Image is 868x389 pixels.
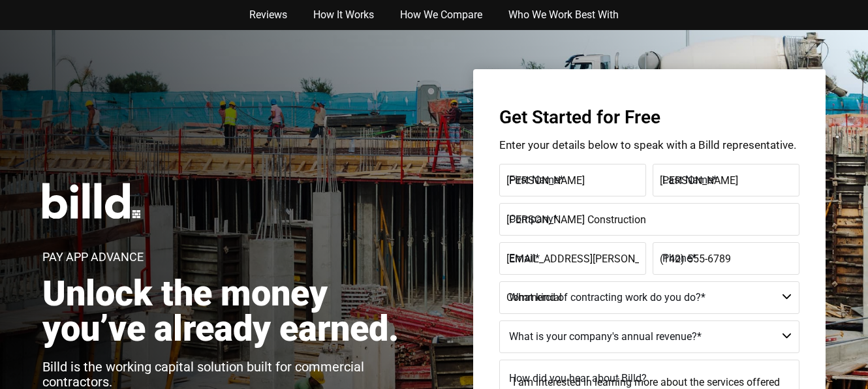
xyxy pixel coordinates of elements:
[509,213,553,225] span: Company
[499,108,799,127] h3: Get Started for Free
[662,252,692,264] span: Phone
[42,251,144,263] h1: Pay App Advance
[662,174,713,186] span: Last Name
[499,140,799,151] p: Enter your details below to speak with a Billd representative.
[509,252,535,264] span: Email
[42,276,412,347] h2: Unlock the money you’ve already earned.
[509,174,559,186] span: First Name
[509,372,647,384] span: How did you hear about Billd?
